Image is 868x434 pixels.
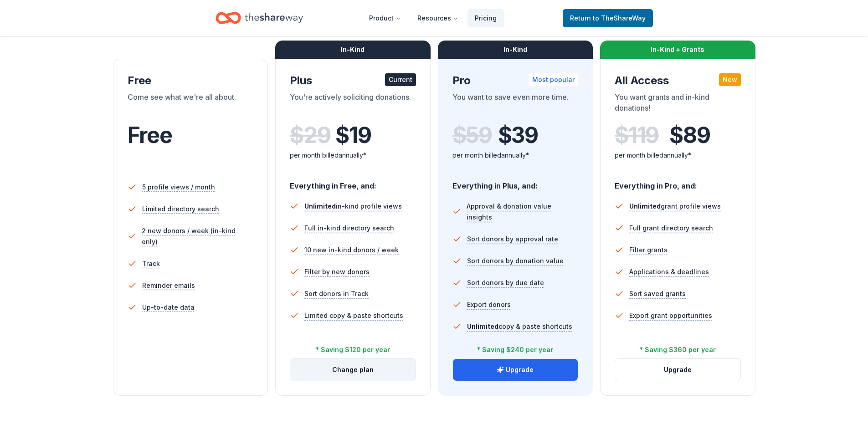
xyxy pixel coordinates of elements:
span: Unlimited [304,202,336,210]
span: copy & paste shortcuts [467,322,572,330]
span: Track [142,258,160,269]
div: All Access [615,73,741,88]
span: $ 19 [335,123,371,148]
span: Export donors [467,299,511,310]
div: * Saving $120 per year [316,344,390,355]
span: in-kind profile views [304,202,402,210]
button: Change plan [290,359,416,381]
div: per month billed annually* [290,150,416,161]
div: Everything in Free, and: [290,173,416,192]
div: Plus [290,73,416,88]
nav: Main [362,7,504,29]
span: grant profile views [629,202,721,210]
div: You want to save even more time. [452,92,579,117]
a: Home [216,7,303,29]
div: Most popular [529,73,578,86]
span: Limited copy & paste shortcuts [304,310,403,321]
span: Limited directory search [142,204,219,214]
span: Up-to-date data [142,302,195,313]
span: Return [570,13,646,24]
div: Pro [452,73,579,88]
span: Sort donors in Track [304,288,369,299]
span: Full grant directory search [629,223,713,234]
span: Export grant opportunities [629,310,712,321]
a: Pricing [467,9,504,27]
span: 5 profile views / month [142,182,215,193]
span: 10 new in-kind donors / week [304,245,399,255]
div: You want grants and in-kind donations! [615,92,741,117]
span: Sort donors by donation value [467,255,564,266]
span: Filter by new donors [304,266,370,277]
div: Current [385,73,416,86]
div: * Saving $240 per year [477,344,553,355]
div: Everything in Plus, and: [452,173,579,192]
span: Approval & donation value insights [467,201,578,223]
div: In-Kind [438,41,593,59]
div: In-Kind [275,41,431,59]
span: Sort donors by due date [467,277,544,288]
div: per month billed annually* [452,150,579,161]
div: * Saving $360 per year [640,344,716,355]
span: Applications & deadlines [629,266,709,277]
div: In-Kind + Grants [600,41,755,59]
span: $ 89 [669,123,710,148]
div: per month billed annually* [615,150,741,161]
span: Full in-kind directory search [304,223,394,234]
button: Product [362,9,408,27]
a: Returnto TheShareWay [563,9,653,27]
div: You're actively soliciting donations. [290,92,416,117]
span: to TheShareWay [593,14,646,22]
span: Sort donors by approval rate [467,234,558,245]
div: Come see what we're all about. [128,92,254,117]
button: Resources [410,9,466,27]
button: Upgrade [453,359,578,381]
div: Free [128,73,254,88]
span: 2 new donors / week (in-kind only) [142,225,253,247]
span: Filter grants [629,245,668,255]
span: Unlimited [467,322,498,330]
span: Reminder emails [142,280,195,291]
div: New [719,73,741,86]
span: $ 39 [498,123,538,148]
span: Unlimited [629,202,661,210]
div: Everything in Pro, and: [615,173,741,192]
button: Upgrade [615,359,740,381]
span: Free [128,122,172,148]
span: Sort saved grants [629,288,686,299]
